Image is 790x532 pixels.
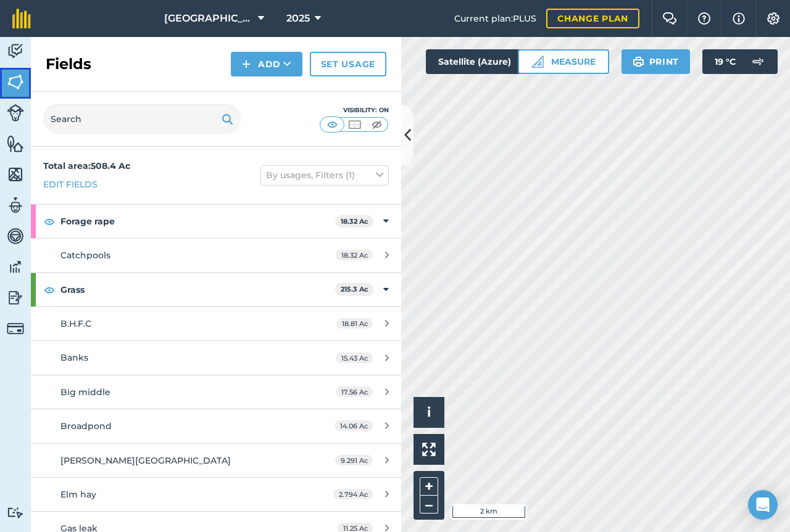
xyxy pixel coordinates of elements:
span: Current plan : PLUS [454,12,536,25]
div: Visibility: On [320,105,389,115]
img: svg+xml;base64,PHN2ZyB4bWxucz0iaHR0cDovL3d3dy53My5vcmcvMjAwMC9zdmciIHdpZHRoPSI1NiIgaGVpZ2h0PSI2MC... [7,165,24,184]
img: svg+xml;base64,PHN2ZyB4bWxucz0iaHR0cDovL3d3dy53My5vcmcvMjAwMC9zdmciIHdpZHRoPSIxOCIgaGVpZ2h0PSIyNC... [44,282,55,297]
img: svg+xml;base64,PD94bWwgdmVyc2lvbj0iMS4wIiBlbmNvZGluZz0idXRmLTgiPz4KPCEtLSBHZW5lcmF0b3I6IEFkb2JlIE... [7,104,24,121]
img: svg+xml;base64,PHN2ZyB4bWxucz0iaHR0cDovL3d3dy53My5vcmcvMjAwMC9zdmciIHdpZHRoPSI1MCIgaGVpZ2h0PSI0MC... [347,118,362,131]
button: By usages, Filters (1) [260,165,389,185]
strong: 215.3 Ac [341,285,368,293]
img: svg+xml;base64,PHN2ZyB4bWxucz0iaHR0cDovL3d3dy53My5vcmcvMjAwMC9zdmciIHdpZHRoPSI1NiIgaGVpZ2h0PSI2MC... [7,134,24,153]
span: 2025 [286,11,310,26]
img: svg+xml;base64,PD94bWwgdmVyc2lvbj0iMS4wIiBlbmNvZGluZz0idXRmLTgiPz4KPCEtLSBHZW5lcmF0b3I6IEFkb2JlIE... [746,49,770,74]
span: 17.56 Ac [336,387,373,397]
span: Catchpools [60,250,110,261]
img: Ruler icon [531,55,544,68]
span: 9.291 Ac [335,455,373,465]
strong: Total area : 508.4 Ac [43,160,130,171]
img: svg+xml;base64,PD94bWwgdmVyc2lvbj0iMS4wIiBlbmNvZGluZz0idXRmLTgiPz4KPCEtLSBHZW5lcmF0b3I6IEFkb2JlIE... [7,507,24,518]
span: Broadpond [60,420,112,432]
button: Measure [518,49,609,74]
div: Forage rape18.32 Ac [31,205,401,238]
a: Catchpools18.32 Ac [31,239,401,272]
h2: Fields [46,54,91,74]
button: Print [622,49,691,74]
button: Add [231,52,302,76]
span: Big middle [60,387,110,398]
img: fieldmargin Logo [12,9,31,28]
img: A cog icon [766,12,781,25]
img: svg+xml;base64,PD94bWwgdmVyc2lvbj0iMS4wIiBlbmNvZGluZz0idXRmLTgiPz4KPCEtLSBHZW5lcmF0b3I6IEFkb2JlIE... [7,196,24,215]
a: Set usage [310,52,386,76]
strong: Grass [60,273,335,306]
img: A question mark icon [697,12,712,25]
a: B.H.F.C18.81 Ac [31,307,401,340]
img: svg+xml;base64,PD94bWwgdmVyc2lvbj0iMS4wIiBlbmNvZGluZz0idXRmLTgiPz4KPCEtLSBHZW5lcmF0b3I6IEFkb2JlIE... [7,289,24,307]
span: 18.81 Ac [336,318,373,329]
img: svg+xml;base64,PHN2ZyB4bWxucz0iaHR0cDovL3d3dy53My5vcmcvMjAwMC9zdmciIHdpZHRoPSIxNyIgaGVpZ2h0PSIxNy... [733,11,745,26]
a: Elm hay2.794 Ac [31,478,401,511]
button: Satellite (Azure) [426,49,544,74]
a: Big middle17.56 Ac [31,375,401,409]
img: svg+xml;base64,PHN2ZyB4bWxucz0iaHR0cDovL3d3dy53My5vcmcvMjAwMC9zdmciIHdpZHRoPSI1MCIgaGVpZ2h0PSI0MC... [369,118,385,131]
div: Grass215.3 Ac [31,273,401,306]
span: Elm hay [60,489,96,500]
span: [GEOGRAPHIC_DATA] [164,11,253,26]
strong: Forage rape [60,205,335,238]
img: svg+xml;base64,PD94bWwgdmVyc2lvbj0iMS4wIiBlbmNvZGluZz0idXRmLTgiPz4KPCEtLSBHZW5lcmF0b3I6IEFkb2JlIE... [7,42,24,60]
span: Banks [60,352,88,363]
button: i [414,397,444,428]
a: [PERSON_NAME][GEOGRAPHIC_DATA]9.291 Ac [31,444,401,477]
img: svg+xml;base64,PD94bWwgdmVyc2lvbj0iMS4wIiBlbmNvZGluZz0idXRmLTgiPz4KPCEtLSBHZW5lcmF0b3I6IEFkb2JlIE... [7,320,24,337]
span: 14.06 Ac [335,420,373,431]
img: svg+xml;base64,PHN2ZyB4bWxucz0iaHR0cDovL3d3dy53My5vcmcvMjAwMC9zdmciIHdpZHRoPSIxOSIgaGVpZ2h0PSIyNC... [633,54,644,69]
img: svg+xml;base64,PHN2ZyB4bWxucz0iaHR0cDovL3d3dy53My5vcmcvMjAwMC9zdmciIHdpZHRoPSIxNCIgaGVpZ2h0PSIyNC... [242,57,251,72]
span: 2.794 Ac [333,489,373,499]
span: 19 ° C [715,49,736,74]
a: Broadpond14.06 Ac [31,409,401,443]
a: Banks15.43 Ac [31,341,401,374]
a: Edit fields [43,178,98,191]
img: svg+xml;base64,PHN2ZyB4bWxucz0iaHR0cDovL3d3dy53My5vcmcvMjAwMC9zdmciIHdpZHRoPSI1NiIgaGVpZ2h0PSI2MC... [7,73,24,91]
button: 19 °C [702,49,778,74]
input: Search [43,104,241,134]
button: + [420,477,438,496]
img: svg+xml;base64,PHN2ZyB4bWxucz0iaHR0cDovL3d3dy53My5vcmcvMjAwMC9zdmciIHdpZHRoPSI1MCIgaGVpZ2h0PSI0MC... [325,118,340,131]
strong: 18.32 Ac [341,217,368,226]
img: svg+xml;base64,PHN2ZyB4bWxucz0iaHR0cDovL3d3dy53My5vcmcvMjAwMC9zdmciIHdpZHRoPSIxOSIgaGVpZ2h0PSIyNC... [222,112,233,126]
button: – [420,496,438,514]
span: 18.32 Ac [336,250,373,260]
img: Two speech bubbles overlapping with the left bubble in the forefront [662,12,677,25]
span: 15.43 Ac [336,353,373,363]
span: B.H.F.C [60,318,91,329]
span: i [427,404,431,420]
a: Change plan [546,9,639,28]
span: [PERSON_NAME][GEOGRAPHIC_DATA] [60,455,231,466]
img: Four arrows, one pointing top left, one top right, one bottom right and the last bottom left [422,443,436,456]
img: svg+xml;base64,PHN2ZyB4bWxucz0iaHR0cDovL3d3dy53My5vcmcvMjAwMC9zdmciIHdpZHRoPSIxOCIgaGVpZ2h0PSIyNC... [44,214,55,229]
div: Open Intercom Messenger [748,490,778,520]
img: svg+xml;base64,PD94bWwgdmVyc2lvbj0iMS4wIiBlbmNvZGluZz0idXRmLTgiPz4KPCEtLSBHZW5lcmF0b3I6IEFkb2JlIE... [7,258,24,276]
img: svg+xml;base64,PD94bWwgdmVyc2lvbj0iMS4wIiBlbmNvZGluZz0idXRmLTgiPz4KPCEtLSBHZW5lcmF0b3I6IEFkb2JlIE... [7,227,24,245]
